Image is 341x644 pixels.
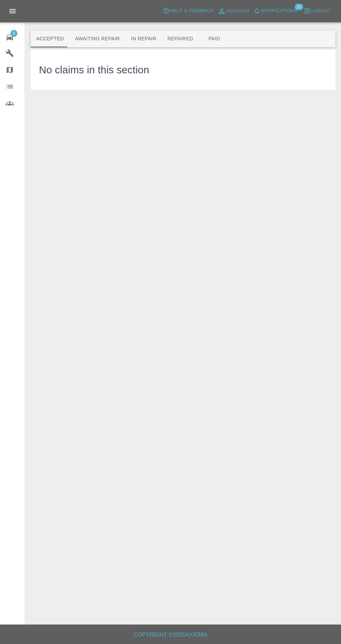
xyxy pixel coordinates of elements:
[4,3,21,19] button: Open drawer
[161,6,215,16] button: Help & Feedback
[294,3,303,10] span: 23
[10,30,17,37] span: 5
[227,7,250,15] span: Account
[199,31,230,47] button: Paid
[39,63,149,78] h3: No claims in this section
[216,6,252,17] a: Account
[302,6,333,16] button: Logout
[170,7,214,15] span: Help & Feedback
[69,31,125,47] button: Awaiting Repair
[252,6,299,16] button: Notifications
[6,630,335,640] h6: Copyright © 2025 Axioma
[126,31,162,47] button: In Repair
[31,31,69,47] button: Accepted
[261,7,297,15] span: Notifications
[162,31,199,47] button: Repaired
[311,7,331,15] span: Logout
